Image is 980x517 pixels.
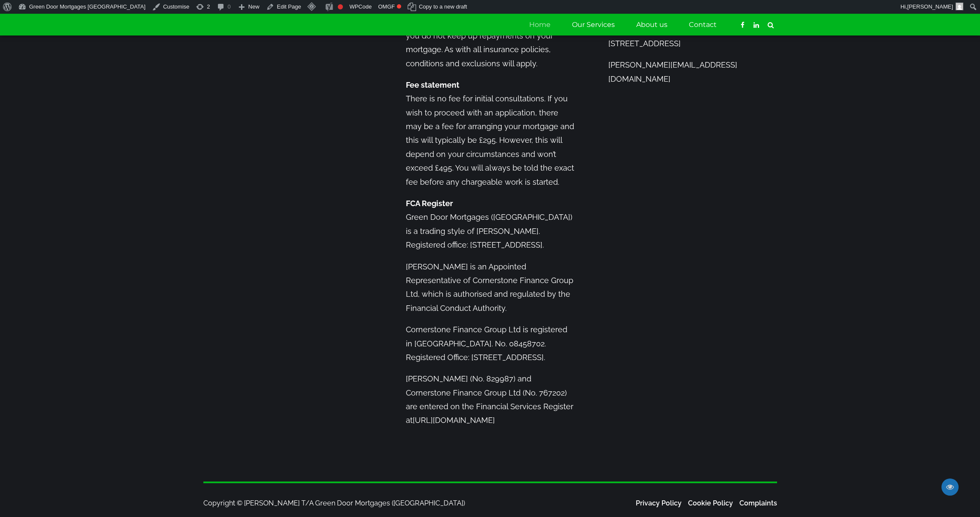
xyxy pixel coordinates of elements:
p: Copyright © [PERSON_NAME] T/A Green Door Mortgages ([GEOGRAPHIC_DATA]) [203,497,482,509]
a: Privacy Policy [636,499,682,507]
p: [PERSON_NAME] is an Appointed Representative of Cornerstone Finance Group Ltd, which is authorise... [406,260,574,316]
strong: Fee statement [406,80,459,89]
a: [URL][DOMAIN_NAME] [413,416,495,425]
a: [STREET_ADDRESS] [608,39,681,48]
a: Contact [689,14,717,35]
p: Green Door Mortgages ([GEOGRAPHIC_DATA]) is a trading style of [PERSON_NAME]. Registered office: ... [406,197,574,252]
p: [PERSON_NAME] (No. 829987) and Cornerstone Finance Group Ltd (No. 767202) are entered on the Fina... [406,372,574,428]
a: Home [529,14,551,35]
a: [PERSON_NAME][EMAIL_ADDRESS][DOMAIN_NAME] [608,60,737,83]
p: Cornerstone Finance Group Ltd is registered in [GEOGRAPHIC_DATA]. No. 08458702. Registered Office... [406,323,574,364]
span: [PERSON_NAME] [907,3,953,10]
a: Cookie Policy [688,499,733,507]
a: About us [636,14,667,35]
span: Edit/Preview [941,479,959,496]
p: There is no fee for initial consultations. If you wish to proceed with an application, there may ... [406,78,574,189]
a: Our Services [572,14,615,35]
strong: FCA Register [406,199,453,208]
div: Focus keyphrase not set [338,4,343,9]
p: Your home or property may be repossessed if you do not keep up repayments on your mortgage. As wi... [406,15,574,71]
a: Complaints [739,499,777,507]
